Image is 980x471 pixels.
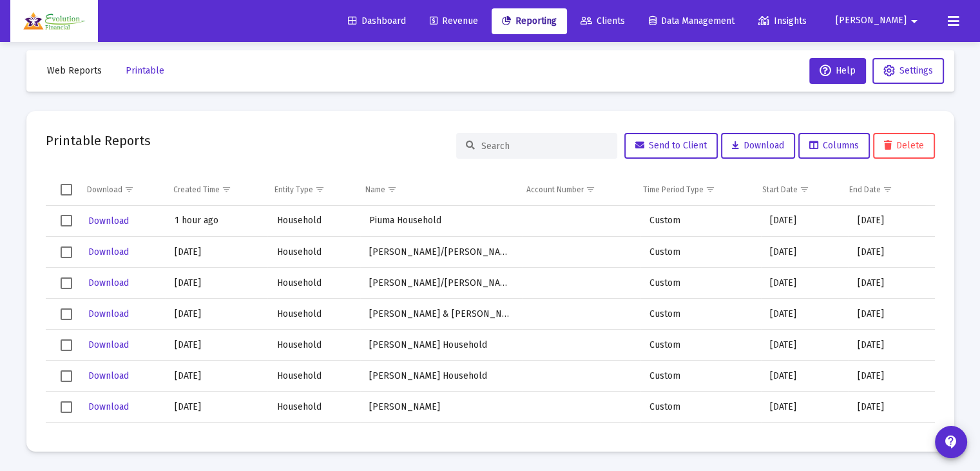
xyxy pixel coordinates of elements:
[849,268,934,299] td: [DATE]
[267,423,360,454] td: Household
[748,8,817,34] a: Insights
[360,392,523,423] td: [PERSON_NAME]
[267,268,360,299] td: Household
[481,141,608,152] input: Search
[61,246,72,258] div: Select row
[37,58,112,84] button: Web Reports
[61,370,72,382] div: Select row
[267,237,360,268] td: Household
[61,184,72,195] div: Select all
[849,392,934,423] td: [DATE]
[849,361,934,392] td: [DATE]
[849,237,934,268] td: [DATE]
[61,277,72,289] div: Select row
[166,423,267,454] td: [DATE]
[643,185,704,195] div: Time Period Type
[761,330,849,361] td: [DATE]
[315,185,325,194] span: Show filter options for column 'Entity Type'
[166,206,267,237] td: 1 hour ago
[640,392,761,423] td: Custom
[166,361,267,392] td: [DATE]
[761,423,849,454] td: [DATE]
[166,392,267,423] td: [DATE]
[222,185,231,194] span: Show filter options for column 'Created Time'
[115,58,175,84] button: Printable
[267,361,360,392] td: Household
[78,174,165,205] td: Column Download
[338,8,416,34] a: Dashboard
[907,8,922,34] mat-icon: arrow_drop_down
[639,8,745,34] a: Data Management
[581,15,625,26] span: Clients
[492,8,567,34] a: Reporting
[88,401,129,412] span: Download
[87,212,130,230] button: Download
[360,237,523,268] td: [PERSON_NAME]/[PERSON_NAME]
[46,174,935,432] div: Data grid
[87,185,122,195] div: Download
[849,423,934,454] td: [DATE]
[732,140,784,151] span: Download
[166,330,267,361] td: [DATE]
[634,174,753,205] td: Column Time Period Type
[430,15,478,26] span: Revenue
[348,15,406,26] span: Dashboard
[88,215,129,226] span: Download
[356,174,517,205] td: Column Name
[640,423,761,454] td: Custom
[883,185,892,194] span: Show filter options for column 'End Date'
[517,174,634,205] td: Column Account Number
[387,185,397,194] span: Show filter options for column 'Name'
[820,65,856,76] span: Help
[640,299,761,330] td: Custom
[640,361,761,392] td: Custom
[360,268,523,299] td: [PERSON_NAME]/[PERSON_NAME] Household
[502,15,557,26] span: Reporting
[761,237,849,268] td: [DATE]
[267,299,360,330] td: Household
[761,299,849,330] td: [DATE]
[706,185,715,194] span: Show filter options for column 'Time Period Type'
[761,361,849,392] td: [DATE]
[809,140,859,151] span: Columns
[884,140,924,151] span: Delete
[943,434,959,450] mat-icon: contact_support
[872,58,944,84] button: Settings
[360,423,523,454] td: [PERSON_NAME]
[88,339,129,350] span: Download
[849,299,934,330] td: [DATE]
[873,133,935,159] button: Delete
[840,174,925,205] td: Column End Date
[419,8,488,34] a: Revenue
[166,299,267,330] td: [DATE]
[360,361,523,392] td: [PERSON_NAME] Household
[758,15,807,26] span: Insights
[849,185,881,195] div: End Date
[87,274,130,292] button: Download
[61,401,72,413] div: Select row
[820,8,937,34] button: [PERSON_NAME]
[173,185,220,195] div: Created Time
[61,339,72,351] div: Select row
[166,237,267,268] td: [DATE]
[649,15,735,26] span: Data Management
[809,58,866,84] button: Help
[265,174,357,205] td: Column Entity Type
[635,140,707,151] span: Send to Client
[640,330,761,361] td: Custom
[87,366,130,385] button: Download
[761,268,849,299] td: [DATE]
[586,185,595,194] span: Show filter options for column 'Account Number'
[570,8,635,34] a: Clients
[61,308,72,320] div: Select row
[836,15,907,26] span: [PERSON_NAME]
[46,130,151,151] h2: Printable Reports
[88,308,129,319] span: Download
[124,185,134,194] span: Show filter options for column 'Download'
[274,185,313,195] div: Entity Type
[798,133,870,159] button: Columns
[87,397,130,416] button: Download
[753,174,840,205] td: Column Start Date
[761,206,849,237] td: [DATE]
[761,392,849,423] td: [DATE]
